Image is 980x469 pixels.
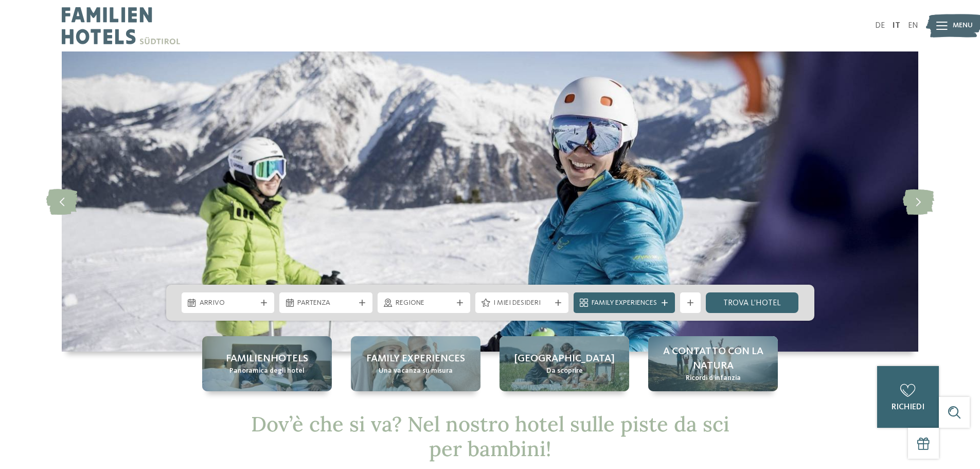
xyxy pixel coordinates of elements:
span: I miei desideri [493,298,550,308]
span: Partenza [297,298,354,308]
a: Hotel sulle piste da sci per bambini: divertimento senza confini A contatto con la natura Ricordi... [648,336,778,391]
span: richiedi [892,403,924,411]
span: Arrivo [200,298,257,308]
a: trova l’hotel [706,292,799,313]
img: Hotel sulle piste da sci per bambini: divertimento senza confini [62,51,918,352]
span: Family experiences [366,352,465,366]
span: Menu [953,21,973,31]
span: Regione [396,298,453,308]
a: richiedi [877,366,939,428]
span: A contatto con la natura [658,344,768,373]
a: IT [893,22,900,30]
span: Panoramica degli hotel [229,366,305,376]
span: Family Experiences [592,298,657,308]
a: Hotel sulle piste da sci per bambini: divertimento senza confini Familienhotels Panoramica degli ... [202,336,332,391]
span: Da scoprire [546,366,583,376]
a: Hotel sulle piste da sci per bambini: divertimento senza confini [GEOGRAPHIC_DATA] Da scoprire [500,336,629,391]
span: Ricordi d’infanzia [686,373,741,384]
span: Dov’è che si va? Nel nostro hotel sulle piste da sci per bambini! [251,411,729,462]
a: Hotel sulle piste da sci per bambini: divertimento senza confini Family experiences Una vacanza s... [351,336,480,391]
a: EN [908,22,918,30]
a: DE [875,22,885,30]
span: Familienhotels [226,352,308,366]
span: Una vacanza su misura [379,366,453,376]
span: [GEOGRAPHIC_DATA] [514,352,615,366]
